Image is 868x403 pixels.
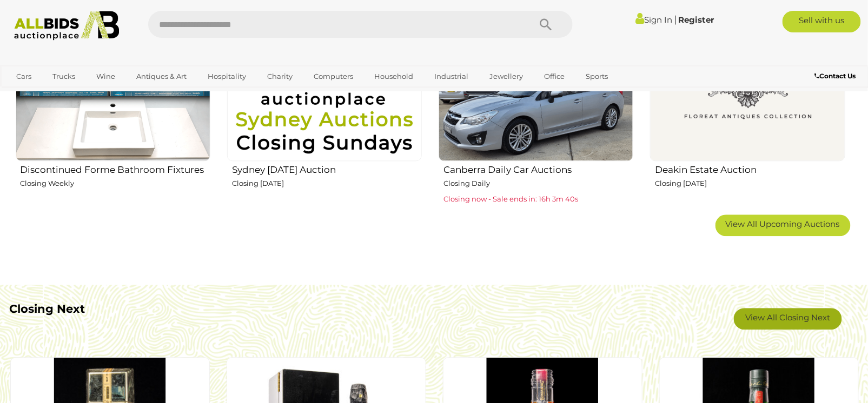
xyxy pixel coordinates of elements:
a: Charity [261,68,300,85]
a: Trucks [46,68,83,85]
h2: Deakin Estate Auction [655,162,845,175]
a: Computers [307,68,361,85]
p: Closing Daily [443,177,633,190]
a: Antiques & Art [130,68,194,85]
a: Hospitality [201,68,254,85]
a: Register [679,15,714,25]
b: Contact Us [814,72,856,80]
a: Jewellery [483,68,531,85]
button: Search [519,11,573,38]
img: Allbids.com.au [8,11,125,41]
a: Household [368,68,421,85]
p: Closing Weekly [21,177,210,190]
a: Contact Us [814,70,858,82]
a: Industrial [428,68,476,85]
span: View All Upcoming Auctions [726,219,840,229]
span: Closing now - Sale ends in: 16h 3m 40s [443,194,578,203]
h2: Canberra Daily Car Auctions [443,162,633,175]
a: Wine [90,68,123,85]
a: View All Closing Next [734,308,842,330]
a: View All Upcoming Auctions [715,214,851,236]
b: Closing Next [10,302,85,315]
h2: Sydney [DATE] Auction [232,162,422,175]
a: Office [538,68,572,85]
p: Closing [DATE] [232,177,422,190]
a: [GEOGRAPHIC_DATA] [10,85,101,103]
a: Sign In [636,15,673,25]
a: Cars [10,68,39,85]
h2: Discontinued Forme Bathroom Fixtures [21,162,210,175]
span: | [674,14,677,25]
a: Sports [579,68,615,85]
a: Sell with us [783,11,861,32]
p: Closing [DATE] [655,177,845,190]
